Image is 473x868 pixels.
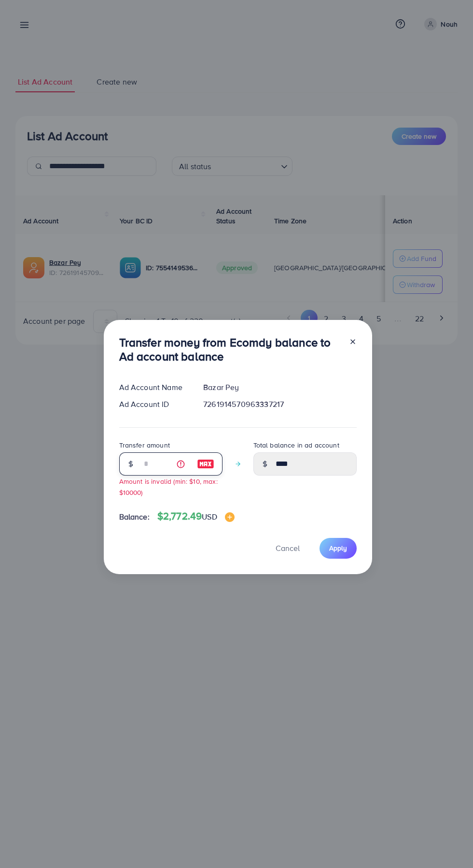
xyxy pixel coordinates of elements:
h3: Transfer money from Ecomdy balance to Ad account balance [119,335,341,363]
div: Ad Account Name [111,382,196,393]
button: Cancel [264,538,312,559]
span: USD [202,511,217,522]
label: Total balance in ad account [253,440,339,450]
img: image [197,458,214,470]
button: Apply [320,538,357,559]
h4: $2,772.49 [157,510,235,522]
span: Cancel [276,543,300,553]
div: 7261914570963337217 [195,399,364,410]
div: Bazar Pey [195,382,364,393]
label: Transfer amount [119,440,170,450]
img: image [225,512,235,522]
small: Amount is invalid (min: $10, max: $10000) [119,477,218,497]
div: Ad Account ID [111,399,196,410]
span: Apply [329,543,347,553]
span: Balance: [119,511,150,522]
